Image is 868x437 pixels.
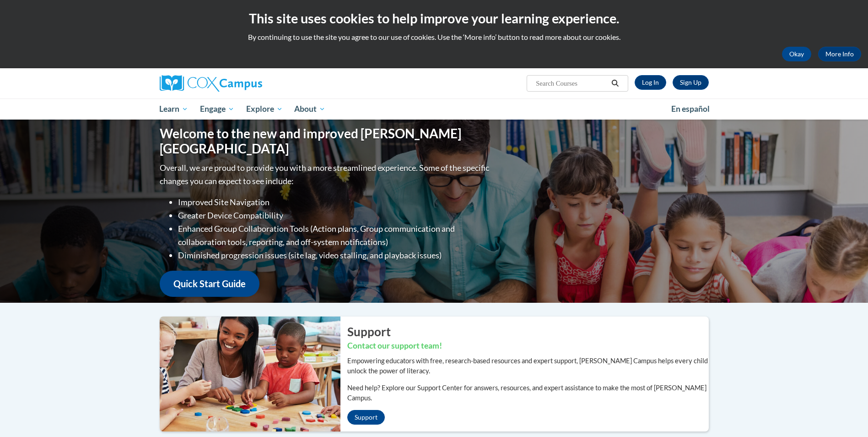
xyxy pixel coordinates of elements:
li: Greater Device Compatibility [178,209,491,222]
span: Explore [246,104,283,115]
a: Register [673,75,709,90]
a: Engage [194,98,240,120]
span: About [294,104,325,115]
a: Support [347,410,385,425]
span: Learn [159,104,188,115]
button: Okay [782,47,811,61]
a: Quick Start Guide [160,271,259,297]
a: About [288,98,331,120]
p: Overall, we are proud to provide you with a more streamlined experience. Some of the specific cha... [160,161,491,188]
h1: Welcome to the new and improved [PERSON_NAME][GEOGRAPHIC_DATA] [160,126,491,157]
p: By continuing to use the site you agree to our use of cookies. Use the ‘More info’ button to read... [7,32,861,42]
li: Enhanced Group Collaboration Tools (Action plans, Group communication and collaboration tools, re... [178,222,491,249]
a: Cox Campus [160,75,334,92]
a: Explore [240,98,289,120]
button: Search [608,78,622,89]
input: Search Courses [535,78,608,89]
img: ... [153,317,340,431]
span: Engage [200,104,234,115]
h3: Contact our support team! [347,340,709,352]
a: More Info [818,47,861,61]
a: Log In [635,75,666,90]
span: En español [671,104,710,114]
a: En español [665,99,716,119]
p: Empowering educators with free, research-based resources and expert support, [PERSON_NAME] Campus... [347,356,709,376]
img: Cox Campus [160,75,262,92]
h2: Support [347,323,709,340]
h2: This site uses cookies to help improve your learning experience. [7,9,861,27]
li: Diminished progression issues (site lag, video stalling, and playback issues) [178,249,491,262]
p: Need help? Explore our Support Center for answers, resources, and expert assistance to make the m... [347,383,709,403]
li: Improved Site Navigation [178,196,491,209]
div: Main menu [146,98,722,120]
a: Learn [154,98,194,120]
